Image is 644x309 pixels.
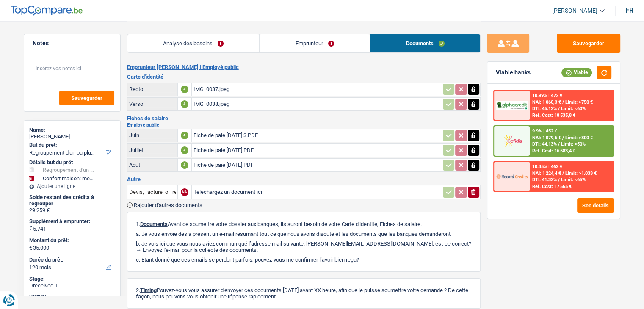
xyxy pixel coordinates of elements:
[33,40,112,47] h5: Notes
[29,159,115,166] div: Détails but du prêt
[129,147,176,153] div: Juillet
[532,164,562,169] div: 10.45% | 462 €
[545,4,605,18] a: [PERSON_NAME]
[532,113,575,118] div: Ref. Cost: 18 535,8 €
[562,99,564,105] span: /
[59,91,114,105] button: Sauvegarder
[552,7,597,14] span: [PERSON_NAME]
[136,240,472,253] p: b. Je vois ici que vous nous aviez communiqué l’adresse mail suivante: [PERSON_NAME][EMAIL_ADDRE...
[193,98,440,110] div: IMG_0038.jpeg
[127,74,481,80] h3: Carte d'identité
[181,146,188,154] div: A
[496,69,531,76] div: Viable banks
[127,116,481,121] h3: Fiches de salaire
[29,127,115,133] div: Name:
[181,132,188,139] div: A
[29,194,115,207] div: Solde restant des crédits à regrouper
[29,183,115,189] div: Ajouter une ligne
[561,177,586,182] span: Limit: <65%
[136,231,472,237] p: a. Je vous envoie dès à présent un e-mail résumant tout ce que nous avons discuté et les doc...
[561,68,592,77] div: Viable
[625,6,633,14] div: fr
[127,202,202,208] button: Rajouter d'autres documents
[532,128,557,134] div: 9.9% | 452 €
[558,177,560,182] span: /
[561,106,586,111] span: Limit: <60%
[532,171,561,176] span: NAI: 1 224,4 €
[29,142,113,149] label: But du prêt:
[496,133,528,149] img: Cofidis
[29,293,115,300] div: Status:
[193,159,440,171] div: Fiche de paie [DATE].PDF
[562,171,564,176] span: /
[193,144,440,157] div: Fiche de paie [DATE].PDF
[181,100,188,108] div: A
[136,257,472,263] p: c. Etant donné que ces emails se perdent parfois, pouvez-vous me confirmer l’avoir bien reçu?
[136,221,472,227] p: 1. Avant de soumettre votre dossier aux banques, ils auront besoin de votre Carte d'identité, Fic...
[129,86,176,92] div: Recto
[565,99,593,105] span: Limit: >750 €
[557,34,620,53] button: Sauvegarder
[29,225,32,232] span: €
[29,218,113,225] label: Supplément à emprunter:
[29,282,115,289] div: Dreceived 1
[140,221,168,227] span: Documents
[127,177,481,182] h3: Autre
[562,135,564,141] span: /
[532,93,562,98] div: 10.99% | 472 €
[29,245,32,251] span: €
[29,237,113,244] label: Montant du prêt:
[129,162,176,168] div: Août
[532,135,561,141] span: NAI: 1 079,5 €
[136,287,472,300] p: 2. Pouvez-vous vous assurer d'envoyer ces documents [DATE] avant XX heure, afin que je puisse sou...
[140,287,157,293] span: Timing
[181,86,188,93] div: A
[561,141,586,147] span: Limit: <50%
[532,148,575,154] div: Ref. Cost: 16 583,4 €
[29,207,115,214] div: 29.259 €
[370,34,480,52] a: Documents
[558,141,560,147] span: /
[532,141,557,147] span: DTI: 44.13%
[532,184,572,189] div: Ref. Cost: 17 565 €
[558,106,560,111] span: /
[127,64,481,71] h2: Emprunteur [PERSON_NAME] | Employé public
[129,101,176,107] div: Verso
[11,6,83,16] img: TopCompare Logo
[127,123,481,127] h2: Employé public
[193,129,440,142] div: Fiche de paie [DATE] 3.PDF
[193,83,440,96] div: IMG_0037.jpeg
[496,168,528,184] img: Record Credits
[129,132,176,138] div: Juin
[29,257,113,263] label: Durée du prêt:
[496,101,528,110] img: AlphaCredit
[181,161,188,169] div: A
[181,188,188,196] div: NA
[260,34,370,52] a: Emprunteur
[134,202,202,208] span: Rajouter d'autres documents
[127,34,260,52] a: Analyse des besoins
[29,133,115,140] div: [PERSON_NAME]
[532,99,561,105] span: NAI: 1 060,3 €
[565,171,597,176] span: Limit: >1.033 €
[71,95,102,101] span: Sauvegarder
[29,276,115,282] div: Stage:
[532,177,557,182] span: DTI: 41.32%
[565,135,593,141] span: Limit: >800 €
[577,198,614,213] button: See details
[532,106,557,111] span: DTI: 45.12%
